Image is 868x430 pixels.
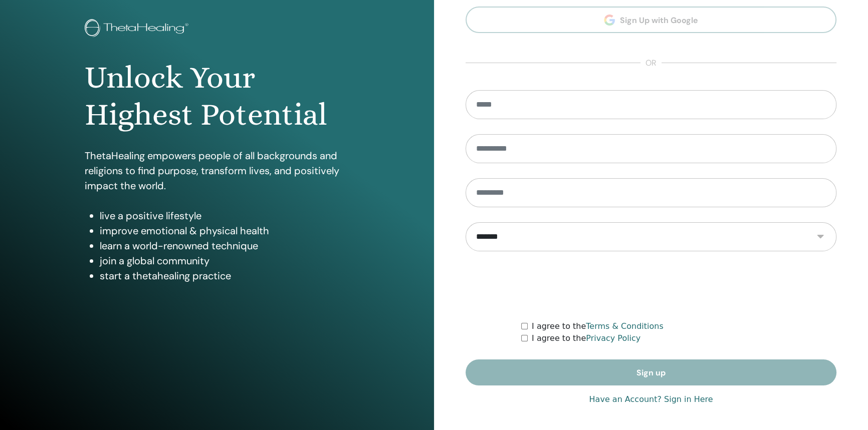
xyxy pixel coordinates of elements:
[85,59,349,134] h1: Unlock Your Highest Potential
[100,253,349,268] li: join a global community
[100,223,349,238] li: improve emotional & physical health
[586,321,663,331] a: Terms & Conditions
[100,268,349,283] li: start a thetahealing practice
[589,393,713,405] a: Have an Account? Sign in Here
[532,332,640,344] label: I agree to the
[100,238,349,253] li: learn a world-renowned technique
[575,266,727,305] iframe: reCAPTCHA
[532,320,664,332] label: I agree to the
[85,148,349,193] p: ThetaHealing empowers people of all backgrounds and religions to find purpose, transform lives, a...
[640,57,662,69] span: or
[100,208,349,223] li: live a positive lifestyle
[586,333,640,343] a: Privacy Policy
